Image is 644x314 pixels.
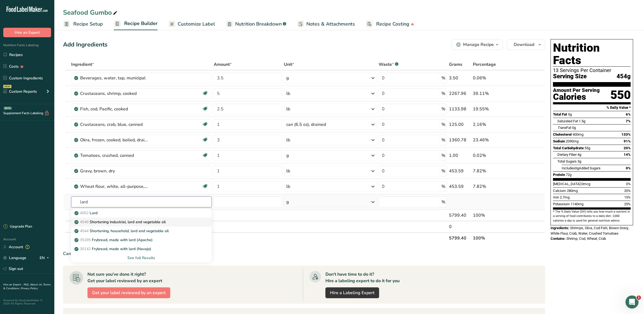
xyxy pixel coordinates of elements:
span: 4544 [80,228,89,234]
a: Hire a Labeling Expert [325,287,379,298]
span: 400mg [573,132,583,136]
span: Cholesterol [553,132,572,136]
div: Beverages, water, tap, municipal [80,75,148,81]
span: 35185 [80,237,91,243]
input: Add Ingredient [71,197,211,207]
span: 0% [626,182,631,186]
span: Total Fat [553,112,567,116]
span: 0g [575,166,579,170]
th: 5799.40 [448,232,472,244]
span: 55g [585,146,590,150]
div: Crustaceans, crab, blue, canned [80,121,148,128]
span: 91% [624,139,631,143]
span: Potassium [553,202,570,206]
span: Fat [557,126,571,130]
span: 1.5g [579,119,585,123]
span: 72g [566,173,571,177]
span: Saturated Fat [557,119,578,123]
span: 1140mg [571,202,583,206]
span: 0mcg [581,182,590,186]
div: 19.55% [473,106,518,112]
div: g [287,75,289,81]
div: 2.16% [473,121,518,128]
span: Nutrition Breakdown [235,20,282,28]
span: Iron [553,195,559,199]
span: 280mg [567,189,578,193]
button: Download [507,39,545,50]
span: Serving Size [553,73,587,80]
span: 2090mg [566,139,579,143]
div: Seafood Gumbo [63,8,118,17]
div: Not sure you've done it right? Get your label reviewed by an expert [87,271,162,284]
p: Frybread, made with lard (Navajo) [76,246,151,252]
span: 14% [624,153,631,157]
div: Calories [553,93,600,101]
span: Recipe Setup [73,20,103,28]
a: Hire an Expert . [3,283,23,287]
span: 25% [624,202,631,206]
span: 35142 [80,246,91,251]
p: Shortening, household, lard and vegetable oil [76,228,169,234]
div: 100% [473,212,518,219]
div: Fish, cod, Pacific, cooked [80,106,148,112]
div: 2267.96 [449,90,471,97]
span: Sodium [553,139,565,143]
span: Ingredients: [551,226,569,230]
h1: Nutrition Facts [553,42,631,67]
div: 0.06% [473,75,518,81]
div: Crustaceans, shrimp, cooked [80,90,148,97]
span: 4g [577,153,581,157]
a: Recipe Setup [63,18,103,30]
div: 453.59 [449,183,471,190]
section: % Daily Value * [553,104,631,111]
div: lb [287,168,290,174]
span: 4549 [80,219,89,225]
a: Nutrition Breakdown [226,18,286,30]
div: 13 Servings Per Container [553,68,631,73]
div: 1133.98 [449,106,471,112]
a: Privacy Policy [21,287,38,290]
span: Contains: [551,237,566,241]
p: Lard [76,210,98,216]
a: About Us . [30,283,43,287]
div: 23.46% [473,137,518,143]
span: 20% [624,189,631,193]
div: 3.50 [449,75,471,81]
a: Recipe Builder [114,17,158,30]
button: Manage Recipe [452,39,502,50]
a: 35142Frybread, made with lard (Navajo) [71,244,211,253]
div: lb [287,183,290,190]
th: 100% [472,232,519,244]
div: 7.82% [473,183,518,190]
span: 15% [624,195,631,199]
span: Grams [449,61,462,68]
span: 7% [626,119,631,123]
div: 453.59 [449,168,471,174]
p: Shortening industrial, lard and vegetable oil [76,219,166,225]
div: Powered By FoodLabelMaker © 2025 All Rights Reserved [3,299,51,305]
span: 2.7mg [560,195,570,199]
div: Can't find your ingredient? [63,250,545,257]
a: FAQ . [24,283,30,287]
span: Shrimp, Cod, Wheat, Crab [566,237,606,241]
span: 0g [572,126,576,130]
th: Net Totals [70,232,448,244]
a: Recipe Costing [366,18,414,30]
a: 4002Lard [71,209,211,217]
div: Upgrade Plan [3,224,32,229]
span: 6% [626,112,631,116]
div: can (6.5 oz), drained [287,121,326,128]
span: 20% [624,146,631,150]
span: 5g [568,112,572,116]
div: Waste [379,61,398,68]
div: lb [287,90,290,97]
span: 3g [577,159,581,163]
iframe: Intercom live chat [626,296,639,309]
span: Percentage [473,61,496,68]
div: 7.82% [473,168,518,174]
a: Terms & Conditions . [3,283,51,290]
span: 1 [637,296,641,300]
div: Okra, frozen, cooked, boiled, drained, without salt [80,137,148,143]
span: Protein [553,173,565,177]
span: 133% [621,132,631,136]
